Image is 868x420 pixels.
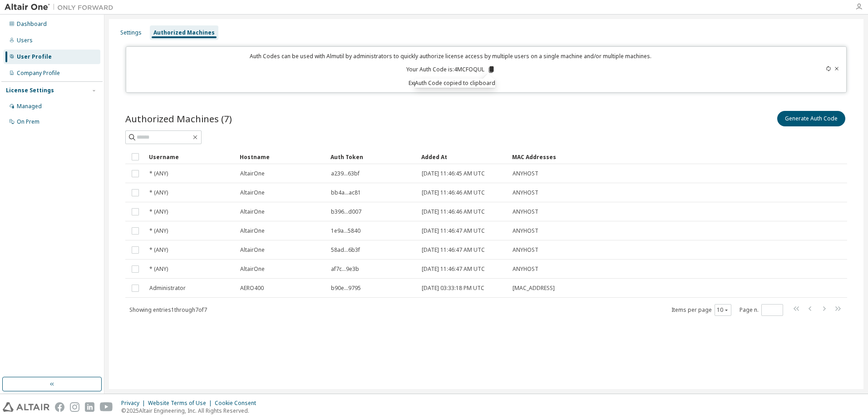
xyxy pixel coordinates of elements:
span: AltairOne [240,227,265,235]
div: Website Terms of Use [148,400,215,407]
span: af7c...9e3b [331,265,359,273]
span: * (ANY) [149,189,168,196]
img: facebook.svg [55,402,64,412]
div: Privacy [121,400,148,407]
span: 1e9a...5840 [331,227,360,235]
div: Hostname [240,150,323,164]
span: AERO400 [240,285,264,292]
div: Authorized Machines [153,29,215,36]
span: * (ANY) [149,265,168,273]
span: [DATE] 11:46:47 AM UTC [422,265,485,273]
span: AltairOne [240,265,265,273]
div: License Settings [6,87,54,94]
span: Items per page [671,304,731,316]
div: Company Profile [17,70,60,77]
div: Cookie Consent [215,400,261,407]
img: youtube.svg [100,402,113,412]
span: ANYHOST [513,265,538,273]
div: MAC Addresses [512,150,752,164]
img: instagram.svg [70,402,79,412]
span: AltairOne [240,208,265,215]
div: Users [17,37,33,44]
div: Managed [17,103,42,110]
span: [DATE] 11:46:47 AM UTC [422,246,485,254]
div: Settings [120,29,142,36]
span: [DATE] 03:33:18 PM UTC [422,285,484,292]
span: [DATE] 11:46:46 AM UTC [422,189,485,196]
p: Your Auth Code is: 4MCFOQUL [406,65,495,74]
span: 58ad...6b3f [331,246,360,254]
div: Added At [421,150,505,164]
span: * (ANY) [149,246,168,254]
span: AltairOne [240,189,265,196]
div: Auth Token [330,150,414,164]
span: AltairOne [240,246,265,254]
span: [DATE] 11:46:47 AM UTC [422,227,485,235]
span: Page n. [740,304,783,316]
span: Authorized Machines (7) [125,112,232,125]
span: bb4a...ac81 [331,189,361,196]
img: linkedin.svg [85,402,94,412]
span: Showing entries 1 through 7 of 7 [129,306,207,314]
button: 10 [717,306,729,314]
span: [MAC_ADDRESS] [513,285,555,292]
span: * (ANY) [149,208,168,215]
span: * (ANY) [149,170,168,177]
span: ANYHOST [513,189,538,196]
span: ANYHOST [513,208,538,215]
span: b90e...9795 [331,285,361,292]
span: [DATE] 11:46:46 AM UTC [422,208,485,215]
span: Administrator [149,285,186,292]
img: altair_logo.svg [3,402,49,412]
img: Altair One [5,3,118,12]
div: User Profile [17,53,52,60]
p: Expires in 13 minutes, 22 seconds [132,79,770,87]
p: Auth Codes can be used with Almutil by administrators to quickly authorize license access by mult... [132,52,770,60]
p: © 2025 Altair Engineering, Inc. All Rights Reserved. [121,407,261,415]
span: b396...d007 [331,208,361,215]
span: ANYHOST [513,246,538,254]
span: * (ANY) [149,227,168,235]
span: AltairOne [240,170,265,177]
span: ANYHOST [513,227,538,235]
div: Username [149,150,232,164]
button: Generate Auth Code [777,111,845,126]
span: a239...63bf [331,170,360,177]
div: On Prem [17,118,39,125]
span: [DATE] 11:46:45 AM UTC [422,170,485,177]
div: Auth Code copied to clipboard [415,79,495,88]
div: Dashboard [17,20,47,28]
span: ANYHOST [513,170,538,177]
